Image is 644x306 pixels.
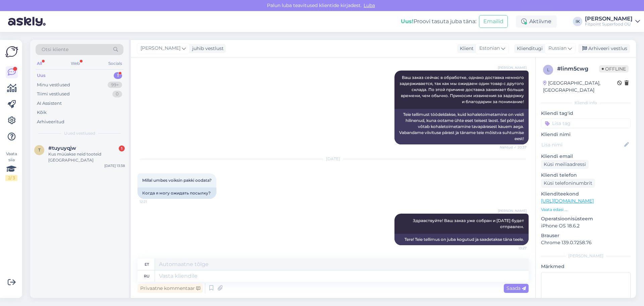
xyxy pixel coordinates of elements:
[541,207,631,213] p: Vaata edasi ...
[413,218,525,229] span: Здравствуйте! Ваш заказ уже собран и [DATE] будет отправлен.
[48,145,76,151] span: #tuyuyqjw
[36,59,43,68] div: All
[394,234,529,245] div: Tere! Teie tellimus on juba kogutud ja saadetakse täna teele.
[401,18,414,25] b: Uus!
[578,44,630,53] div: Arhiveeri vestlus
[479,15,508,28] button: Emailid
[104,163,125,168] div: [DATE] 13:38
[541,239,631,246] p: Chrome 139.0.7258.76
[37,91,70,97] div: Tiimi vestlused
[138,187,216,199] div: Когда я могу ожидать посылку?
[138,284,203,293] div: Privaatne kommentaar
[37,100,62,107] div: AI Assistent
[142,178,212,183] span: Millal umbes voiksin pakki oodata?
[541,215,631,222] p: Operatsioonisüsteem
[38,147,41,152] span: t
[541,172,631,179] p: Kliendi telefon
[541,198,594,204] a: [URL][DOMAIN_NAME]
[585,16,640,27] a: [PERSON_NAME]Fitpoint Superfood OÜ
[5,45,18,58] img: Askly Logo
[138,156,529,162] div: [DATE]
[541,118,631,128] input: Lisa tag
[498,65,527,70] span: [PERSON_NAME]
[141,45,180,52] span: [PERSON_NAME]
[112,91,122,97] div: 0
[599,65,629,73] span: Offline
[541,232,631,239] p: Brauser
[541,222,631,229] p: iPhone OS 18.6.2
[541,179,595,188] div: Küsi telefoninumbrit
[37,119,64,125] div: Arhiveeritud
[541,263,631,270] p: Märkmed
[516,15,557,28] div: Aktiivne
[501,246,527,251] span: 13:27
[401,17,476,26] div: Proovi tasuta juba täna:
[145,259,149,270] div: et
[394,109,529,144] div: Teie tellimust töödeldakse, kuid kohaletoimetamine on veidi hilinenud, kuna ootame ühte eset teis...
[541,110,631,117] p: Kliendi tag'id
[108,82,122,88] div: 99+
[37,72,46,79] div: Uus
[541,160,589,169] div: Küsi meiliaadressi
[498,208,527,213] span: [PERSON_NAME]
[543,80,617,94] div: [GEOGRAPHIC_DATA], [GEOGRAPHIC_DATA]
[64,130,95,136] span: Uued vestlused
[541,153,631,160] p: Kliendi email
[500,145,527,150] span: Nähtud ✓ 20:37
[541,100,631,106] div: Kliendi info
[541,131,631,138] p: Kliendi nimi
[5,151,17,181] div: Vaata siia
[107,59,123,68] div: Socials
[399,75,525,104] span: Ваш заказ сейчас в обработке, однако доставка немного задерживается, так как мы ожидаем один това...
[190,45,224,52] div: juhib vestlust
[548,45,567,52] span: Russian
[506,285,526,291] span: Saada
[114,72,122,79] div: 1
[362,2,377,8] span: Luba
[585,16,633,21] div: [PERSON_NAME]
[557,65,599,73] div: # linm5cwg
[573,17,582,26] div: IK
[37,109,47,116] div: Kõik
[479,45,500,52] span: Estonian
[514,45,543,52] div: Klienditugi
[541,190,631,198] p: Klienditeekond
[541,141,623,148] input: Lisa nimi
[585,21,633,27] div: Fitpoint Superfood OÜ
[144,270,150,282] div: ru
[140,199,165,204] span: 12:21
[119,145,125,151] div: 1
[541,253,631,259] div: [PERSON_NAME]
[37,82,70,88] div: Minu vestlused
[69,59,81,68] div: Web
[42,46,68,53] span: Otsi kliente
[457,45,474,52] div: Klient
[48,151,125,163] div: Kus müüakse neid tooteid [GEOGRAPHIC_DATA]
[547,67,549,72] span: l
[5,175,17,181] div: 2 / 3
